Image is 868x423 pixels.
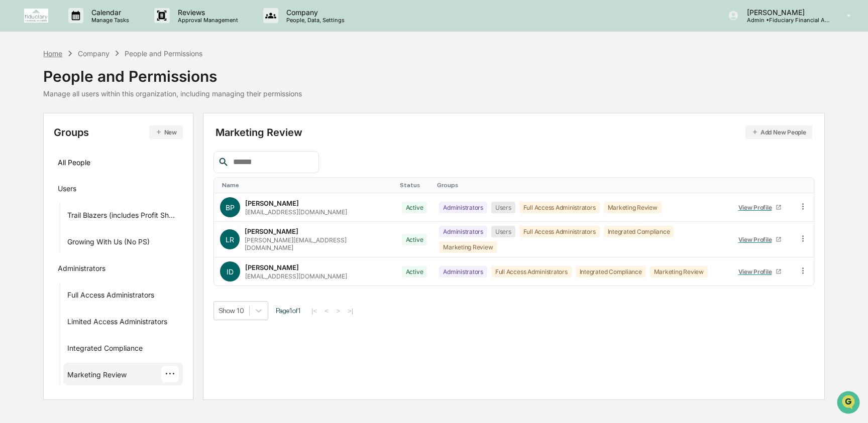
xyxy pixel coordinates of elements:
[400,182,429,189] div: Toggle SortBy
[800,182,810,189] div: Toggle SortBy
[34,87,127,95] div: We're available if you need us!
[439,266,487,277] div: Administrators
[161,366,179,382] div: ···
[308,307,320,315] button: |<
[734,232,786,247] a: View Profile
[54,125,183,139] div: Groups
[245,236,390,251] div: [PERSON_NAME][EMAIL_ADDRESS][DOMAIN_NAME]
[58,264,105,276] div: Administrators
[576,266,646,277] div: Integrated Compliance
[604,226,674,237] div: Integrated Compliance
[491,266,572,277] div: Full Access Administrators
[6,122,69,140] a: 🖐️Preclearance
[43,89,302,98] div: Manage all users within this organization, including managing their permissions
[491,202,515,213] div: Users
[226,235,234,244] span: LR
[738,268,776,275] div: View Profile
[20,126,65,136] span: Preclearance
[58,184,76,196] div: Users
[125,49,202,58] div: People and Permissions
[734,264,786,279] a: View Profile
[227,267,234,276] span: ID
[73,127,81,135] div: 🗄️
[10,21,183,37] p: How can we help?
[69,122,129,140] a: 🗄️Attestations
[732,182,788,189] div: Toggle SortBy
[519,202,600,213] div: Full Access Administrators
[650,266,708,277] div: Marketing Review
[226,203,235,212] span: BP
[245,199,299,207] div: [PERSON_NAME]
[276,307,301,315] span: Page 1 of 1
[245,208,347,216] div: [EMAIL_ADDRESS][DOMAIN_NAME]
[345,307,356,315] button: >|
[437,182,724,189] div: Toggle SortBy
[215,125,812,139] div: Marketing Review
[149,125,183,139] button: New
[402,266,427,277] div: Active
[170,17,243,24] p: Approval Management
[222,182,392,189] div: Toggle SortBy
[519,226,600,237] div: Full Access Administrators
[439,241,497,253] div: Marketing Review
[67,237,150,249] div: Growing With Us (No PS)
[171,80,183,92] button: Start new chat
[10,147,18,155] div: 🔎
[58,154,179,171] div: All People
[83,8,134,17] p: Calendar
[402,234,427,245] div: Active
[439,226,487,237] div: Administrators
[10,127,18,135] div: 🖐️
[245,272,347,280] div: [EMAIL_ADDRESS][DOMAIN_NAME]
[67,211,179,223] div: Trail Blazers (includes Profit Share)
[402,202,427,213] div: Active
[738,236,776,243] div: View Profile
[100,170,122,178] span: Pylon
[734,200,786,215] a: View Profile
[20,146,63,156] span: Data Lookup
[43,49,62,58] div: Home
[10,77,28,95] img: 1746055101610-c473b297-6a78-478c-a979-82029cc54cd1
[43,59,302,85] div: People and Permissions
[67,291,154,303] div: Full Access Administrators
[71,170,122,178] a: Powered byPylon
[278,17,350,24] p: People, Data, Settings
[739,17,832,24] p: Admin • Fiduciary Financial Advisors
[67,370,127,382] div: Marketing Review
[836,390,863,417] iframe: Open customer support
[170,8,243,17] p: Reviews
[278,8,350,17] p: Company
[745,125,812,139] button: Add New People
[321,307,332,315] button: <
[67,344,143,356] div: Integrated Compliance
[78,49,110,58] div: Company
[83,126,125,136] span: Attestations
[67,317,167,329] div: Limited Access Administrators
[34,77,165,87] div: Start new chat
[604,202,662,213] div: Marketing Review
[24,9,48,23] img: logo
[83,17,134,24] p: Manage Tasks
[333,307,343,315] button: >
[245,263,299,271] div: [PERSON_NAME]
[739,8,832,17] p: [PERSON_NAME]
[6,142,67,160] a: 🔎Data Lookup
[439,202,487,213] div: Administrators
[245,227,298,235] div: [PERSON_NAME]
[738,204,776,211] div: View Profile
[491,226,515,237] div: Users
